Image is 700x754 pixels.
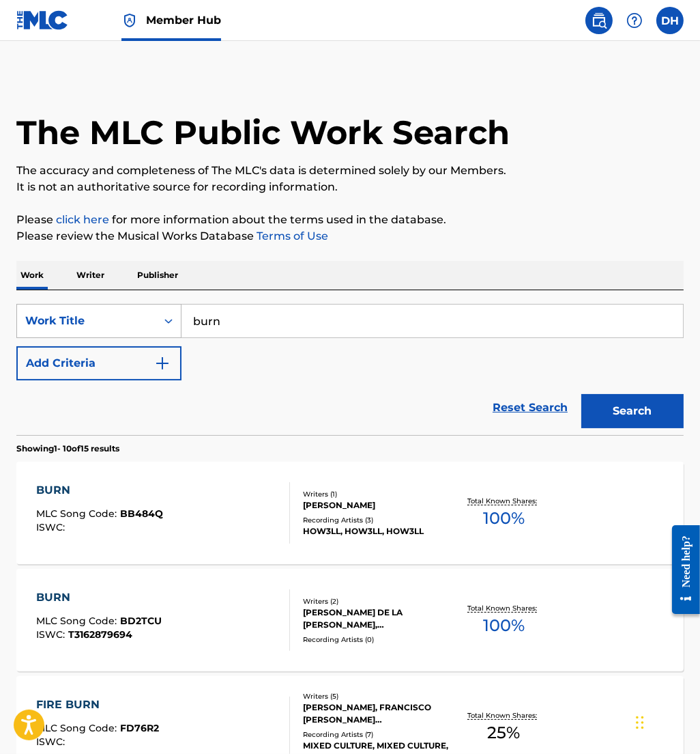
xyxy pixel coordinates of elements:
div: HOW3LL, HOW3LL, HOW3LL [303,525,448,537]
img: 9d2ae6d4665cec9f34b9.svg [154,355,171,372]
p: The accuracy and completeness of The MLC's data is determined solely by our Members. [16,163,684,179]
span: BB484Q [120,507,163,520]
div: Recording Artists ( 7 ) [303,729,448,740]
div: BURN [36,482,163,499]
span: 100 % [483,506,525,531]
p: Total Known Shares: [467,603,540,613]
div: Recording Artists ( 3 ) [303,515,448,525]
span: ISWC : [36,736,68,748]
span: 100 % [483,613,525,638]
p: Total Known Shares: [467,710,540,721]
div: [PERSON_NAME] [303,499,448,512]
div: FIRE BURN [36,697,159,713]
span: MLC Song Code : [36,615,120,627]
div: Help [621,7,648,34]
div: BURN [36,589,162,606]
div: Recording Artists ( 0 ) [303,634,448,645]
img: MLC Logo [16,10,69,30]
div: [PERSON_NAME], FRANCISCO [PERSON_NAME] [PERSON_NAME], [PERSON_NAME], [PERSON_NAME], [PERSON_NAME] [303,701,448,726]
p: Please for more information about the terms used in the database. [16,212,684,228]
a: click here [56,213,109,226]
h1: The MLC Public Work Search [16,112,510,153]
a: Terms of Use [254,229,328,242]
form: Search Form [16,304,684,435]
a: BURNMLC Song Code:BB484QISWC:Writers (1)[PERSON_NAME]Recording Artists (3)HOW3LL, HOW3LL, HOW3LLT... [16,462,684,564]
div: User Menu [656,7,684,34]
span: 25 % [488,721,521,745]
div: Writers ( 1 ) [303,489,448,499]
a: BURNMLC Song Code:BD2TCUISWC:T3162879694Writers (2)[PERSON_NAME] DE LA [PERSON_NAME], [PERSON_NAM... [16,569,684,671]
div: Work Title [25,313,148,329]
a: Reset Search [486,393,574,423]
p: Publisher [133,261,182,290]
span: MLC Song Code : [36,507,120,520]
button: Add Criteria [16,346,181,380]
span: FD76R2 [120,722,159,734]
a: Public Search [585,7,613,34]
p: Work [16,261,48,290]
p: Total Known Shares: [467,496,540,506]
img: search [591,12,607,29]
span: ISWC : [36,628,68,641]
div: Writers ( 2 ) [303,596,448,606]
div: Writers ( 5 ) [303,691,448,701]
p: Please review the Musical Works Database [16,228,684,245]
img: Top Rightsholder [121,12,138,29]
span: MLC Song Code : [36,722,120,734]
iframe: Resource Center [662,515,700,625]
button: Search [581,394,684,428]
span: Member Hub [146,12,221,28]
div: Drag [636,702,644,743]
span: BD2TCU [120,615,162,627]
p: It is not an authoritative source for recording information. [16,179,684,195]
img: help [626,12,643,29]
span: ISWC : [36,521,68,533]
span: T3162879694 [68,628,132,641]
p: Showing 1 - 10 of 15 results [16,443,119,455]
div: [PERSON_NAME] DE LA [PERSON_NAME], [PERSON_NAME] [PERSON_NAME] [303,606,448,631]
p: Writer [72,261,108,290]
iframe: Chat Widget [632,688,700,754]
